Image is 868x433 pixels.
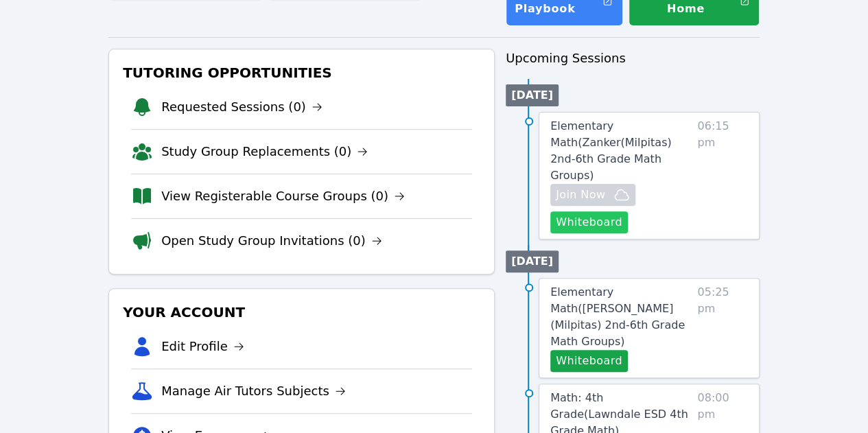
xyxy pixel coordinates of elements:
[506,49,760,68] h3: Upcoming Sessions
[550,184,635,206] button: Join Now
[120,300,483,325] h3: Your Account
[697,118,748,233] span: 06:15 pm
[550,119,672,182] span: Elementary Math ( Zanker(Milpitas) 2nd-6th Grade Math Groups )
[550,350,628,372] button: Whiteboard
[161,142,368,161] a: Study Group Replacements (0)
[697,284,748,372] span: 05:25 pm
[161,97,322,117] a: Requested Sessions (0)
[506,250,559,272] li: [DATE]
[120,60,483,85] h3: Tutoring Opportunities
[161,231,382,250] a: Open Study Group Invitations (0)
[161,382,346,401] a: Manage Air Tutors Subjects
[550,211,628,233] button: Whiteboard
[506,84,559,106] li: [DATE]
[161,337,244,356] a: Edit Profile
[161,187,405,206] a: View Registerable Course Groups (0)
[550,285,685,348] span: Elementary Math ( [PERSON_NAME] (Milpitas) 2nd-6th Grade Math Groups )
[556,187,605,203] span: Join Now
[550,284,692,350] a: Elementary Math([PERSON_NAME] (Milpitas) 2nd-6th Grade Math Groups)
[550,118,692,184] a: Elementary Math(Zanker(Milpitas) 2nd-6th Grade Math Groups)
